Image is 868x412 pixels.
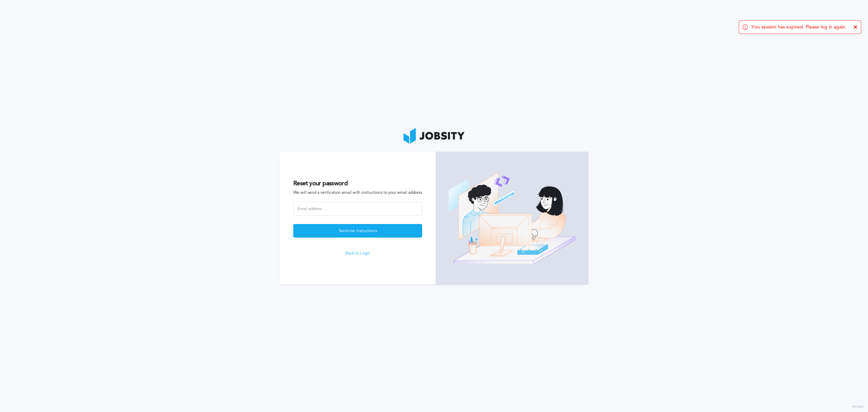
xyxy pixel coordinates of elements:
div: Send me instructions [294,224,422,238]
a: Back to Login [293,251,422,256]
h2: Reset your password [293,180,422,187]
span: You session has expired. Please log in again. [751,24,847,30]
input: Email address [293,202,422,216]
button: Send me instructions [293,224,422,238]
span: We will send a verification email with instructions to your email address [293,190,422,195]
label: Version: [852,405,865,409]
